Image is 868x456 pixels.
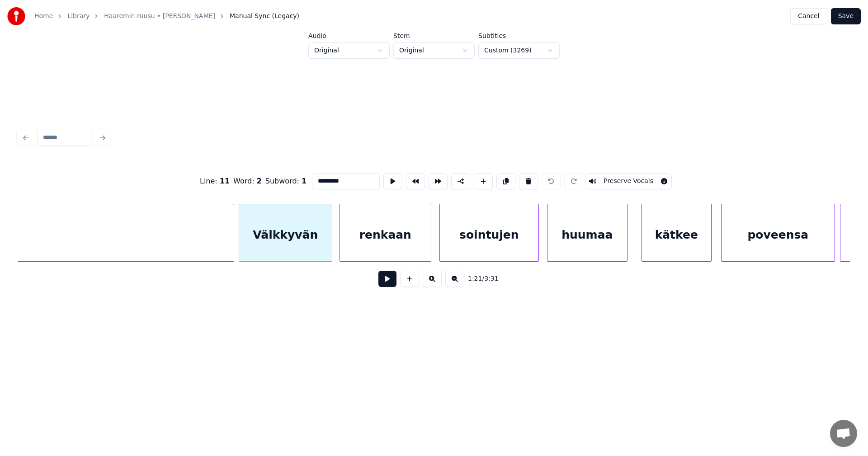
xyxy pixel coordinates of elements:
[233,176,262,187] div: Word :
[790,8,827,24] button: Cancel
[478,33,560,39] label: Subtitles
[34,12,299,21] nav: breadcrumb
[200,176,230,187] div: Line :
[831,8,861,24] button: Save
[104,12,215,21] a: Haaremin ruusu • [PERSON_NAME]
[308,33,390,39] label: Audio
[585,173,672,189] button: Toggle
[830,420,857,447] a: Avoin keskustelu
[265,176,307,187] div: Subword :
[67,12,90,21] a: Library
[34,12,53,21] a: Home
[468,274,482,283] span: 1:21
[257,177,262,185] span: 2
[393,33,475,39] label: Stem
[484,274,498,283] span: 3:31
[220,177,230,185] span: 11
[230,12,299,21] span: Manual Sync (Legacy)
[7,7,25,25] img: youka
[468,274,490,283] div: /
[302,177,307,185] span: 1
